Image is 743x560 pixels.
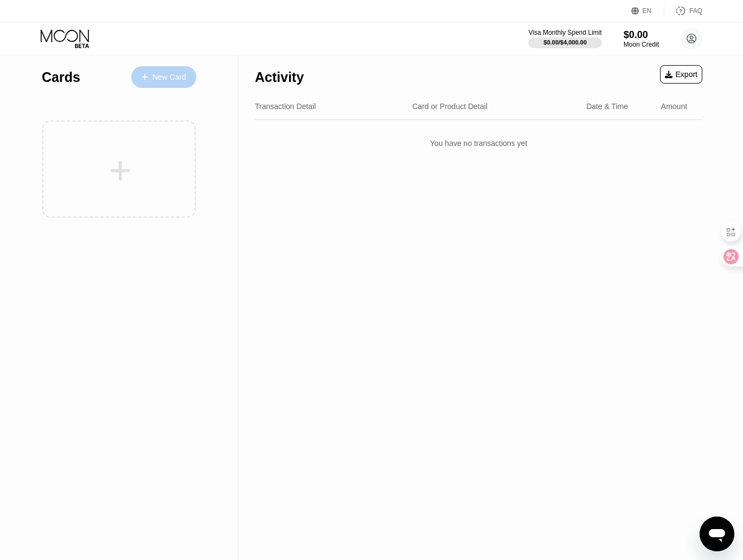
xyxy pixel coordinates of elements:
div: New Card [152,73,186,82]
div: EN [643,7,652,15]
div: FAQ [689,7,702,15]
div: Export [660,65,702,84]
div: Amount [661,102,687,111]
div: You have no transactions yet [255,128,702,158]
div: $0.00 [624,29,659,41]
div: FAQ [664,5,702,16]
div: Date & Time [586,102,628,111]
div: EN [631,5,664,16]
div: $0.00Moon Credit [624,29,659,48]
div: Visa Monthly Spend Limit [528,29,601,36]
div: Card or Product Detail [412,102,488,111]
div: New Card [131,66,196,88]
div: Transaction Detail [255,102,316,111]
iframe: Button to launch messaging window [700,517,734,551]
div: Export [665,70,697,79]
div: Moon Credit [624,41,659,48]
div: Cards [42,69,80,85]
div: Activity [255,69,304,85]
div: Visa Monthly Spend Limit$0.00/$4,000.00 [528,29,601,48]
div: $0.00 / $4,000.00 [543,39,587,46]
